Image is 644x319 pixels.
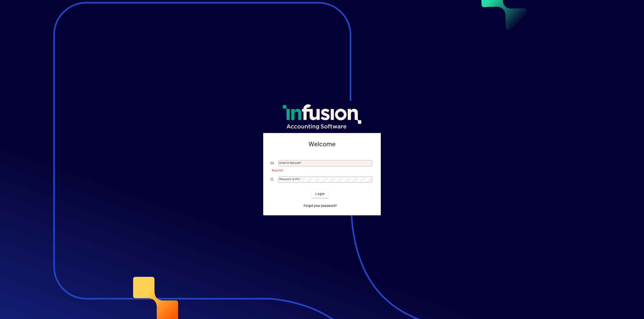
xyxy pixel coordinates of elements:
[279,178,299,181] mat-label: Password or Pin
[315,191,325,196] span: Login
[312,190,328,198] button: Login
[271,140,373,148] h2: Welcome
[302,202,339,210] a: Forgot your password?
[272,168,370,172] mat-error: Required
[279,161,300,164] mat-label: Email or Barcode
[304,203,337,208] span: Forgot your password?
